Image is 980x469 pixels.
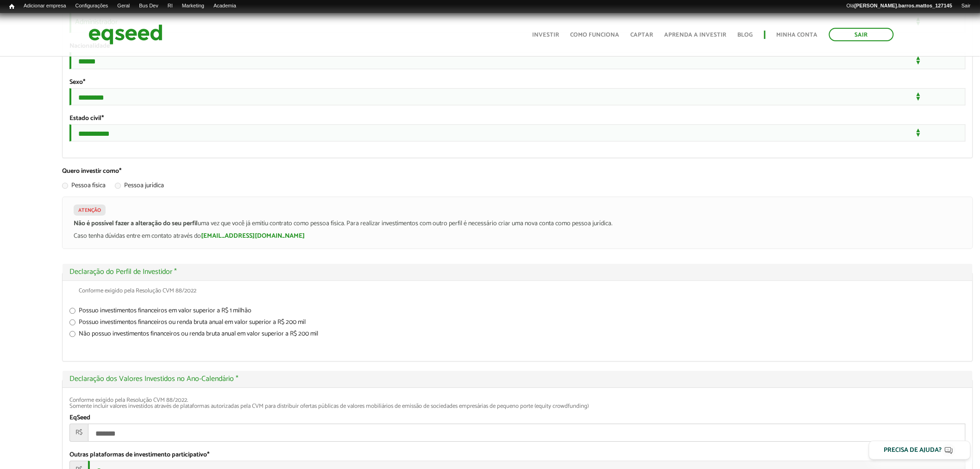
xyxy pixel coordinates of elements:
label: Possuo investimentos financeiros ou renda bruta anual em valor superior a R$ 200 mil [69,319,966,329]
label: Sexo [69,79,85,86]
span: Este campo é obrigatório. [119,166,121,177]
div: Conforme exigido pela Resolução CVM 88/2022 [69,288,966,298]
p: Caso tenha dúvidas entre em contato através do [74,233,961,241]
span: Este campo é obrigatório. [83,77,85,88]
a: Sair [957,2,975,10]
p: uma vez que você já emitiu contrato como pessoa física. Para realizar investimentos com outro per... [74,220,961,228]
a: Bus Dev [134,2,163,10]
a: Como funciona [571,32,620,38]
a: Adicionar empresa [19,2,71,10]
a: Aprenda a investir [665,32,727,38]
span: Este campo é obrigatório. [207,450,209,460]
a: Geral [113,2,134,10]
label: Quero investir como [62,168,121,175]
input: Não possuo investimentos financeiros ou renda bruta anual em valor superior a R$ 200 mil [69,331,75,337]
input: Possuo investimentos financeiros ou renda bruta anual em valor superior a R$ 200 mil [69,319,75,325]
a: Investir [533,32,559,38]
label: Pessoa jurídica [115,183,164,192]
input: Pessoa jurídica [115,183,121,189]
a: Declaração do Perfil de Investidor * [69,268,966,276]
input: Pessoa física [62,183,68,189]
a: RI [163,2,177,10]
label: Atenção [74,204,106,215]
a: Blog [738,32,753,38]
a: [EMAIL_ADDRESS][DOMAIN_NAME] [201,233,305,240]
span: Início [9,3,14,10]
a: Minha conta [777,32,818,38]
a: Início [5,2,19,11]
a: Configurações [71,2,113,10]
a: Captar [631,32,653,38]
strong: Não é possível fazer a alteração do seu perfil [74,218,198,229]
label: Estado civil [69,115,104,122]
span: R$ [69,424,88,442]
label: Não possuo investimentos financeiros ou renda bruta anual em valor superior a R$ 200 mil [69,331,966,340]
a: Declaração dos Valores Investidos no Ano-Calendário * [69,375,966,383]
div: Conforme exigido pela Resolução CVM 88/2022. Somente incluir valores investidos através de plataf... [69,397,966,409]
img: EqSeed [88,22,163,47]
a: Marketing [177,2,209,10]
label: Pessoa física [62,183,106,192]
a: Sair [829,28,894,41]
span: Este campo é obrigatório. [101,113,104,124]
a: Academia [209,2,241,10]
label: Possuo investimentos financeiros em valor superior a R$ 1 milhão [69,308,966,317]
a: Olá[PERSON_NAME].barros.mattos_127145 [842,2,957,10]
label: Outras plataformas de investimento participativo [69,452,209,458]
input: Possuo investimentos financeiros em valor superior a R$ 1 milhão [69,308,75,314]
strong: [PERSON_NAME].barros.mattos_127145 [854,3,952,8]
label: EqSeed [69,415,90,421]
